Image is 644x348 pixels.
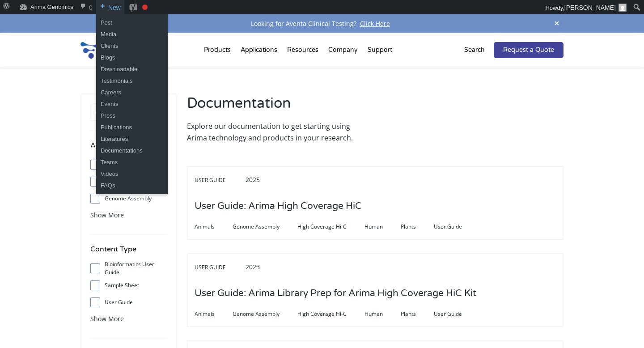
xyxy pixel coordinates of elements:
[96,75,168,87] a: Testimonials
[96,110,168,122] a: Press
[195,262,244,273] span: User Guide
[195,201,362,211] a: User Guide: Arima High Coverage HiC
[90,262,167,275] label: Bioinformatics User Guide
[90,158,167,171] label: Biomarker Discovery
[195,309,233,319] span: Animals
[96,133,168,145] a: Literatures
[195,175,244,186] span: User Guide
[195,192,362,220] h3: User Guide: Arima High Coverage HiC
[401,221,434,232] span: Plants
[96,87,168,98] a: Careers
[96,180,168,191] a: FAQs
[96,29,168,40] a: Media
[96,64,168,75] a: Downloadable
[90,279,167,292] label: Sample Sheet
[434,309,480,319] span: User Guide
[356,19,394,28] a: Click Here
[494,42,563,58] a: Request a Quote
[90,314,124,323] span: Show More
[90,243,167,262] h4: Content Type
[233,309,297,319] span: Genome Assembly
[96,40,168,52] a: Clients
[233,221,297,232] span: Genome Assembly
[96,145,168,157] a: Documentations
[434,221,480,232] span: User Guide
[96,17,168,29] a: Post
[195,280,476,307] h3: User Guide: Arima Library Prep for Arima High Coverage HiC Kit
[96,14,168,194] ul: New
[96,52,168,64] a: Blogs
[564,4,616,11] span: [PERSON_NAME]
[297,221,364,232] span: High Coverage Hi-C
[187,93,371,120] h2: Documentation
[246,263,260,271] span: 2023
[90,103,167,121] input: Search
[96,122,168,133] a: Publications
[364,221,401,232] span: Human
[401,309,434,319] span: Plants
[80,18,563,30] div: Looking for Aventa Clinical Testing?
[195,289,476,298] a: User Guide: Arima Library Prep for Arima High Coverage HiC Kit
[90,192,167,205] label: Genome Assembly
[90,140,167,158] h4: Area of Interest
[142,4,148,10] div: Focus keyphrase not set
[187,120,371,144] p: Explore our documentation to get starting using Arima technology and products in your research.
[96,157,168,168] a: Teams
[364,309,401,319] span: Human
[246,175,260,184] span: 2025
[297,309,364,319] span: High Coverage Hi-C
[96,98,168,110] a: Events
[90,175,167,188] label: Gene Regulation
[464,44,485,56] p: Search
[90,211,124,219] span: Show More
[80,42,148,59] img: Arima-Genomics-logo
[90,296,167,309] label: User Guide
[96,168,168,180] a: Videos
[195,221,233,232] span: Animals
